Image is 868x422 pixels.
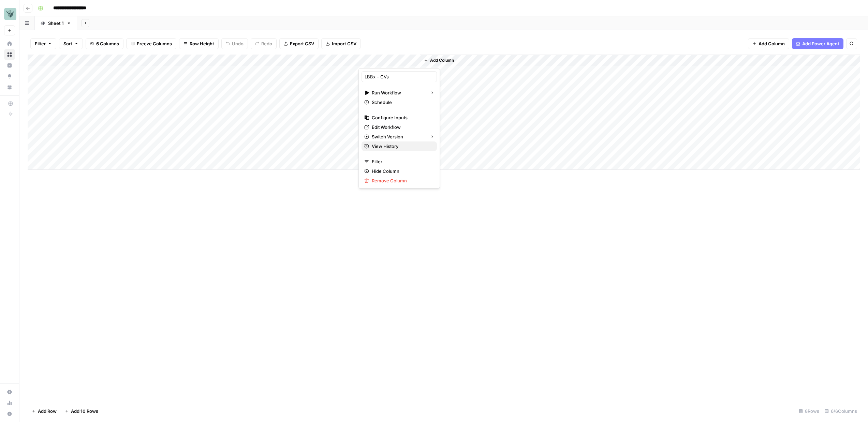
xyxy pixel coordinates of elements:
[372,124,431,131] span: Edit Workflow
[4,38,15,49] a: Home
[251,38,277,49] button: Redo
[137,40,172,47] span: Freeze Columns
[802,40,839,47] span: Add Power Agent
[796,406,822,417] div: 8 Rows
[61,406,102,417] button: Add 10 Rows
[4,71,15,82] a: Opportunities
[372,89,425,96] span: Run Workflow
[35,16,77,30] a: Sheet 1
[59,38,83,49] button: Sort
[372,168,431,175] span: Hide Column
[430,57,454,63] span: Add Column
[372,114,431,121] span: Configure Inputs
[321,38,361,49] button: Import CSV
[35,40,46,47] span: Filter
[4,82,15,93] a: Your Data
[4,408,15,419] button: Help + Support
[290,40,314,47] span: Export CSV
[179,38,219,49] button: Row Height
[372,99,431,106] span: Schedule
[48,20,64,27] div: Sheet 1
[822,406,860,417] div: 6/6 Columns
[759,40,785,47] span: Add Column
[232,40,244,47] span: Undo
[372,177,431,184] span: Remove Column
[38,408,57,415] span: Add Row
[421,56,457,65] button: Add Column
[28,406,61,417] button: Add Row
[4,49,15,60] a: Browse
[190,40,214,47] span: Row Height
[279,38,319,49] button: Export CSV
[372,143,431,150] span: View History
[4,387,15,397] a: Settings
[30,38,56,49] button: Filter
[86,38,123,49] button: 6 Columns
[71,408,98,415] span: Add 10 Rows
[221,38,248,49] button: Undo
[332,40,356,47] span: Import CSV
[748,38,789,49] button: Add Column
[372,133,425,140] span: Switch Version
[96,40,119,47] span: 6 Columns
[261,40,272,47] span: Redo
[4,8,16,20] img: Lucky Beard Logo
[63,40,72,47] span: Sort
[4,60,15,71] a: Insights
[126,38,176,49] button: Freeze Columns
[792,38,843,49] button: Add Power Agent
[4,5,15,22] button: Workspace: Lucky Beard
[4,397,15,408] a: Usage
[372,158,431,165] span: Filter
